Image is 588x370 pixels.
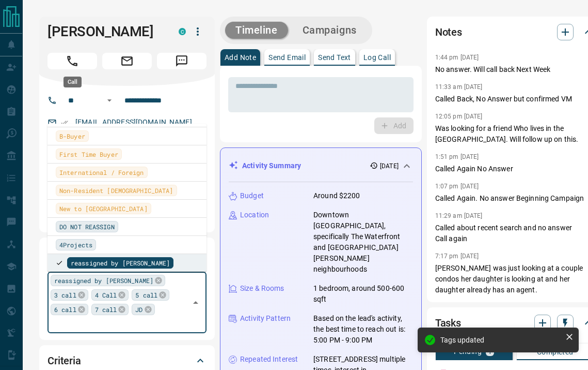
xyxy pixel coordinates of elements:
[240,283,284,294] p: Size & Rooms
[435,153,479,160] p: 1:51 pm [DATE]
[268,54,306,61] p: Send Email
[59,221,115,232] span: DO NOT REASSIGN
[380,161,399,171] p: [DATE]
[54,304,76,315] span: 6 call
[188,295,203,310] button: Close
[51,304,88,315] div: 6 call
[59,240,92,250] span: 4Projects
[435,212,483,219] p: 11:29 am [DATE]
[132,289,169,301] div: 5 call
[132,304,154,315] div: JD
[59,149,118,159] span: First Time Buyer
[103,94,116,107] button: Open
[229,156,413,175] div: Activity Summary[DATE]
[63,77,82,87] div: Call
[242,160,301,171] p: Activity Summary
[179,28,186,35] div: condos.ca
[225,54,256,61] p: Add Note
[47,23,163,40] h1: [PERSON_NAME]
[225,22,288,39] button: Timeline
[59,185,173,196] span: Non-Resident [DEMOGRAPHIC_DATA]
[435,83,483,91] p: 11:33 am [DATE]
[91,289,129,301] div: 4 Call
[54,275,153,286] span: reassigned by [PERSON_NAME]
[240,210,269,220] p: Location
[102,53,152,69] span: Email
[313,190,360,201] p: Around $2200
[71,258,170,268] span: reassigned by [PERSON_NAME]
[135,290,157,300] span: 5 call
[61,119,68,126] svg: Email Verified
[240,313,291,324] p: Activity Pattern
[91,304,129,315] div: 7 call
[292,22,367,39] button: Campaigns
[51,275,165,286] div: reassigned by [PERSON_NAME]
[313,210,413,275] p: Downtown [GEOGRAPHIC_DATA], specifically The Waterfront and [GEOGRAPHIC_DATA][PERSON_NAME] neighb...
[59,203,148,214] span: New to [GEOGRAPHIC_DATA]
[75,118,192,126] a: [EMAIL_ADDRESS][DOMAIN_NAME]
[435,54,479,61] p: 1:44 pm [DATE]
[47,352,81,369] h2: Criteria
[157,53,206,69] span: Message
[51,289,88,301] div: 3 call
[440,336,561,344] div: Tags updated
[135,304,142,315] span: JD
[95,304,117,315] span: 7 call
[318,54,351,61] p: Send Text
[313,313,413,346] p: Based on the lead's activity, the best time to reach out is: 5:00 PM - 9:00 PM
[95,290,117,300] span: 4 Call
[435,24,462,40] h2: Notes
[240,354,298,365] p: Repeated Interest
[435,113,483,120] p: 12:05 pm [DATE]
[363,54,391,61] p: Log Call
[59,131,85,141] span: B-Buyer
[435,315,461,331] h2: Tasks
[47,53,97,69] span: Call
[435,183,479,190] p: 1:07 pm [DATE]
[240,190,264,201] p: Budget
[59,167,144,177] span: International / Foreign
[54,290,76,300] span: 3 call
[313,283,413,305] p: 1 bedroom, around 500-600 sqft
[435,253,479,260] p: 7:17 pm [DATE]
